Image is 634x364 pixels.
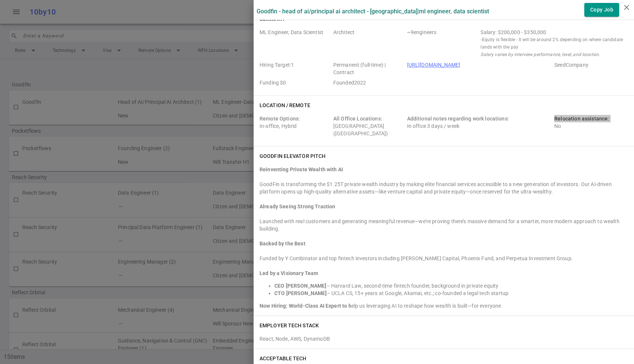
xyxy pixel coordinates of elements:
[407,29,478,58] span: Team Count
[554,116,609,122] span: Relocation assistance:
[584,3,619,17] button: Copy Job
[260,255,628,262] div: Funded by Y Combinator and top fintech investors including [PERSON_NAME] Capital, Phoenix Fund, a...
[260,61,330,76] span: Hiring Target
[407,61,552,76] span: Company URL
[274,289,628,297] li: – UCLA CS, 15+ years at Google, Akamai, etc.; co-founded a legal tech startup
[274,282,628,289] li: – Harvard Law, second-time fintech founder, background in private equity
[260,116,300,122] span: Remote Options:
[274,283,327,289] strong: CEO [PERSON_NAME]
[407,62,460,68] a: [URL][DOMAIN_NAME]
[260,355,307,362] h6: ACCEPTABLE TECH
[260,302,628,310] div: elp us leveraging AI to reshape how wealth is built—for everyone.
[333,115,404,137] div: [GEOGRAPHIC_DATA] ([GEOGRAPHIC_DATA])
[554,115,625,137] div: No
[554,61,625,76] span: Employer Stage e.g. Series A
[407,116,509,122] span: Additional notes regarding work locations:
[407,115,552,137] div: In office 3 days / week
[260,322,319,329] h6: EMPLOYER TECH STACK
[333,79,404,86] span: Employer Founded
[481,29,625,36] div: Salary Range
[333,116,382,122] span: All Office Locations:
[260,29,330,58] span: Roles
[260,241,306,246] strong: Backed by the Best
[260,270,318,276] strong: Led by a Visionary Team
[622,3,631,12] i: close
[260,181,628,195] div: GoodFin is transforming the $1.25T private wealth industry by making elite financial services acc...
[260,79,330,86] span: Employer Founding
[274,290,327,296] strong: CTO [PERSON_NAME]
[257,8,489,15] label: Goodfin - Head of AI/Principal AI Architect - [GEOGRAPHIC_DATA] | ML Engineer, Data Scientist
[481,52,600,57] i: Salary varies by interview performance, level, and location.
[260,303,351,309] strong: Now Hiring: World-Class AI Expert to h
[260,218,628,232] div: Launched with real customers and generating meaningful revenue—we’re proving there’s massive dema...
[260,203,336,209] strong: Already Seeing Strong Traction
[260,115,330,137] div: In-office, Hybrid
[260,336,330,342] span: React, Node, AWS, DynamoDB
[260,102,310,109] h6: Location / Remote
[260,166,343,172] strong: Reinventing Private Wealth with AI
[333,61,404,76] span: Job Type
[481,36,625,51] small: - Equity is flexible - It will be around 2% depending on where candidate lands with the pay
[260,152,326,160] h6: Goodfin elevator pitch
[333,29,404,58] span: Level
